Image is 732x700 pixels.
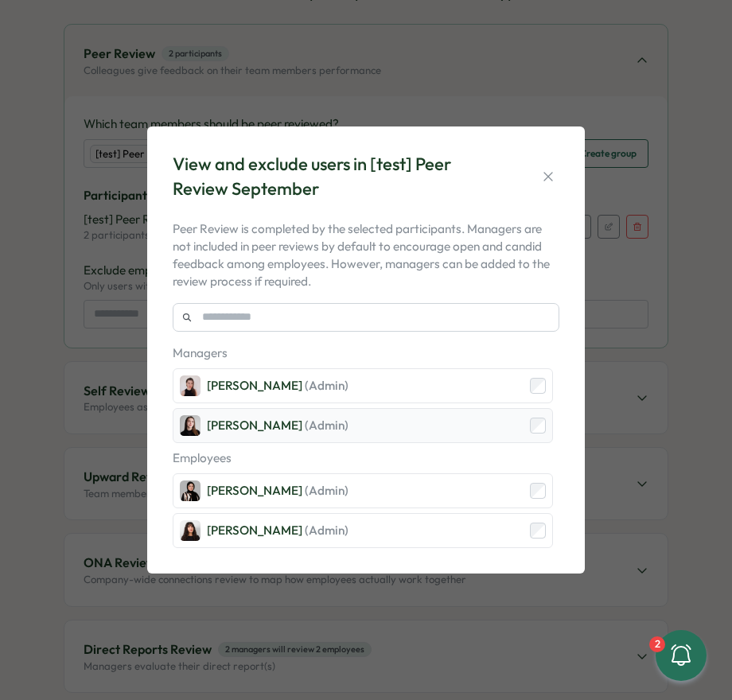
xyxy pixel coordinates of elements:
div: [PERSON_NAME] [207,482,348,500]
div: [PERSON_NAME] [207,377,348,395]
div: View and exclude users in [test] Peer Review September [173,152,499,201]
p: Peer Review is completed by the selected participants. Managers are not included in peer reviews ... [173,220,559,290]
p: Managers [173,344,553,362]
button: 2 [656,630,707,681]
span: (Admin) [305,418,348,433]
div: [PERSON_NAME] [207,417,348,434]
img: Kelly Rosa [180,520,201,541]
p: Employees [173,449,553,467]
img: Sana Naqvi [180,480,201,501]
span: (Admin) [305,523,348,538]
img: Axi Molnar [180,375,201,396]
div: 2 [649,636,665,652]
img: Elena Ladushyna [180,415,201,436]
span: (Admin) [305,483,348,498]
span: (Admin) [305,378,348,393]
div: [PERSON_NAME] [207,522,348,539]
